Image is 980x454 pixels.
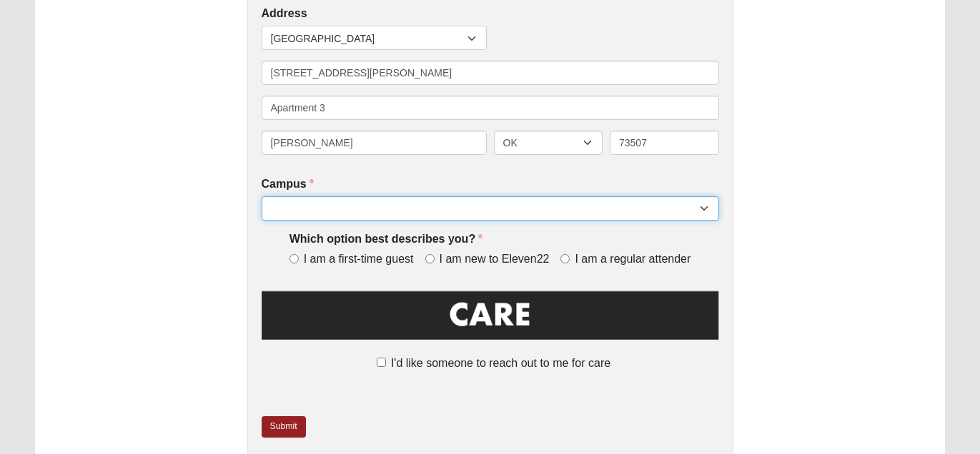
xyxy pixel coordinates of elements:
[377,358,386,367] input: I'd like someone to reach out to me for care
[391,357,610,369] span: I'd like someone to reach out to me for care
[610,131,719,155] input: Zip
[289,231,482,248] label: Which option best describes you?
[560,254,570,263] input: I am a regular attender
[262,416,306,437] a: Submit
[262,61,719,85] input: Address Line 1
[262,131,487,155] input: City
[262,6,307,22] label: Address
[440,251,550,268] span: I am new to Eleven22
[289,254,299,263] input: I am a first-time guest
[262,176,314,193] label: Campus
[271,26,467,51] span: [GEOGRAPHIC_DATA]
[304,251,414,268] span: I am a first-time guest
[262,288,719,352] img: Care.png
[262,96,719,120] input: Address Line 2
[425,254,435,263] input: I am new to Eleven22
[575,251,691,268] span: I am a regular attender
